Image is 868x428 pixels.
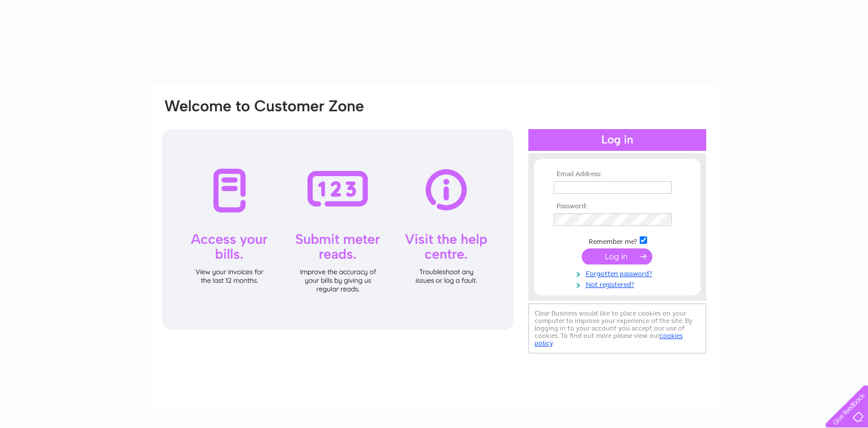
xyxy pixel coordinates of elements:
[554,267,684,278] a: Forgotten password?
[528,304,706,353] div: Clear Business would like to place cookies on your computer to improve your experience of the sit...
[554,278,684,289] a: Not registered?
[535,332,683,347] a: cookies policy
[551,170,684,178] th: Email Address:
[582,248,652,264] input: Submit
[551,235,684,246] td: Remember me?
[551,203,684,211] th: Password:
